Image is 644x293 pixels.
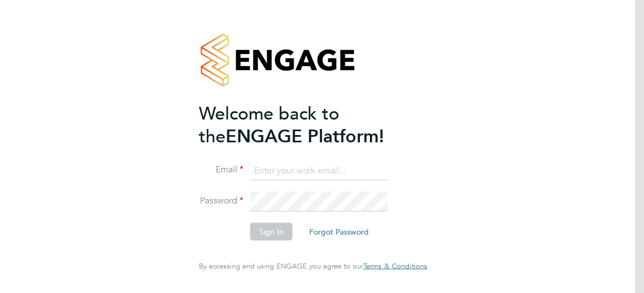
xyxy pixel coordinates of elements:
[250,223,292,241] button: Sign In
[363,262,427,271] a: Terms & Conditions
[363,261,427,271] span: Terms & Conditions
[199,102,339,147] span: Welcome back to the
[300,223,378,241] button: Forgot Password
[199,164,243,176] label: Email
[199,195,243,207] label: Password
[199,261,427,271] span: By accessing and using ENGAGE you agree to our
[199,102,416,147] h2: ENGAGE Platform!
[250,161,388,181] input: Enter your work email...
